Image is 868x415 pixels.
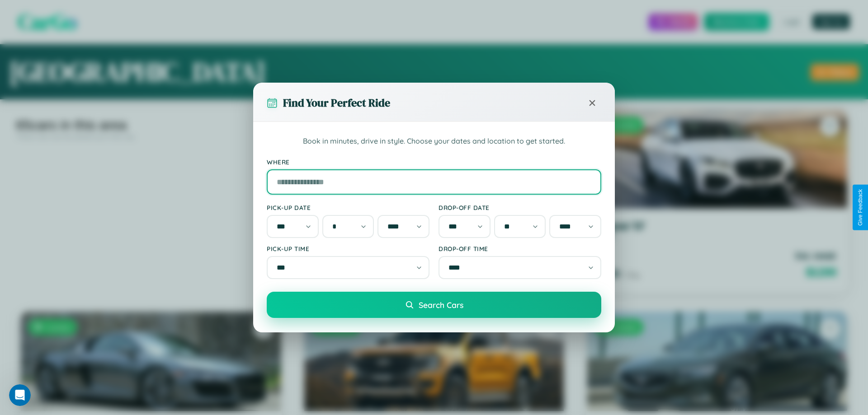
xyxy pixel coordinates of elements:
[439,204,601,211] label: Drop-off Date
[267,245,429,252] label: Pick-up Time
[267,135,601,147] p: Book in minutes, drive in style. Choose your dates and location to get started.
[267,292,601,318] button: Search Cars
[439,245,601,252] label: Drop-off Time
[267,158,601,166] label: Where
[419,300,463,310] span: Search Cars
[283,95,390,110] h3: Find Your Perfect Ride
[267,204,429,211] label: Pick-up Date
